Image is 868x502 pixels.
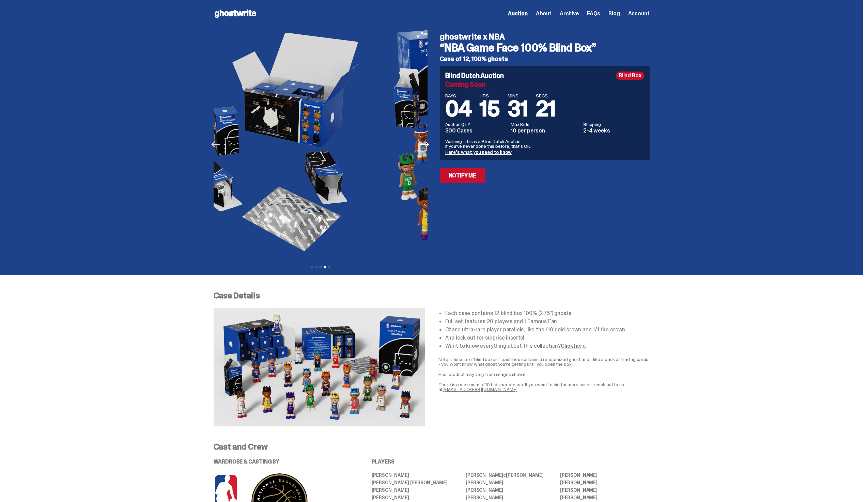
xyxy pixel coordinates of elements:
[480,95,499,123] span: 15
[536,95,556,123] span: 21
[324,266,326,268] button: View slide 4
[438,357,650,366] p: Note: These are "blind boxes”: each box contains a randomized ghost and - like a pack of trading ...
[320,266,322,268] button: View slide 3
[445,72,504,79] h4: Blind Dutch Auction
[511,122,579,127] dt: Max Bids
[372,495,461,500] li: [PERSON_NAME]
[315,266,317,268] button: View slide 2
[445,343,650,349] li: Want to know everything about this collection? .
[445,81,644,88] div: Coming Soon
[208,137,223,152] button: Previous
[390,27,577,262] img: NBA-Hero-5.png
[445,335,650,341] li: And look out for surprise inserts!
[440,168,485,183] a: Notify Me
[587,11,600,16] a: FAQs
[416,31,424,39] button: View full-screen
[214,443,650,451] p: Cast and Crew
[560,488,650,492] li: [PERSON_NAME]
[214,308,425,426] img: NBA-Case-Details.png
[311,266,313,268] button: View slide 1
[443,386,517,392] a: [EMAIL_ADDRESS][DOMAIN_NAME]
[608,11,620,16] a: Blog
[511,128,579,134] dd: 10 per person
[536,11,552,16] a: About
[176,27,363,262] img: NBA-Hero-4.png
[328,266,330,268] button: View slide 5
[503,472,506,478] span: c
[466,488,555,492] li: [PERSON_NAME]
[445,139,644,148] p: Warning: This is a Blind Dutch Auction. If you’ve never done this before, that’s OK.
[372,473,461,477] li: [PERSON_NAME]
[445,311,650,316] li: Each case contains 12 blind box 100% (2.75”) ghosts
[440,56,650,62] h5: Case of 12, 100% ghosts
[445,128,507,134] dd: 300 Cases
[560,495,650,500] li: [PERSON_NAME]
[214,459,353,465] p: WARDROBE & CASTING BY
[560,11,579,16] a: Archive
[445,327,650,332] li: Chase ultra-rare player parallels, like the /10 gold crown and 1/1 fire crown
[440,42,650,53] h3: “NBA Game Face 100% Blind Box”
[445,95,472,123] span: 04
[372,480,461,485] li: [PERSON_NAME] [PERSON_NAME]
[466,495,555,500] li: [PERSON_NAME]
[466,480,555,485] li: [PERSON_NAME]
[508,93,528,98] span: MINS
[480,93,499,98] span: HRS
[445,93,472,98] span: DAYS
[372,488,461,492] li: [PERSON_NAME]
[418,137,433,152] button: Next
[440,33,650,41] h4: ghostwrite x NBA
[508,95,528,123] span: 31
[583,122,644,127] dt: Shipping
[616,72,644,80] div: Blind Box
[583,128,644,134] dd: 2-4 weeks
[438,372,650,377] p: Final product may vary from images shown.
[438,382,650,392] p: There is a maximum of 10 bids per person. If you want to bid for more cases, reach out to us at .
[372,459,650,465] p: PLAYERS
[445,149,512,155] a: Here's what you need to know
[445,319,650,324] li: Full set features 20 players and 1 Famous Fan
[508,11,528,16] a: Auction
[561,342,585,349] a: Click here
[560,480,650,485] li: [PERSON_NAME]
[214,292,650,300] p: Case Details
[628,11,650,16] a: Account
[536,93,556,98] span: SECS
[560,473,650,477] li: [PERSON_NAME]
[466,473,555,477] li: [PERSON_NAME] [PERSON_NAME]
[445,122,507,127] dt: Auction QTY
